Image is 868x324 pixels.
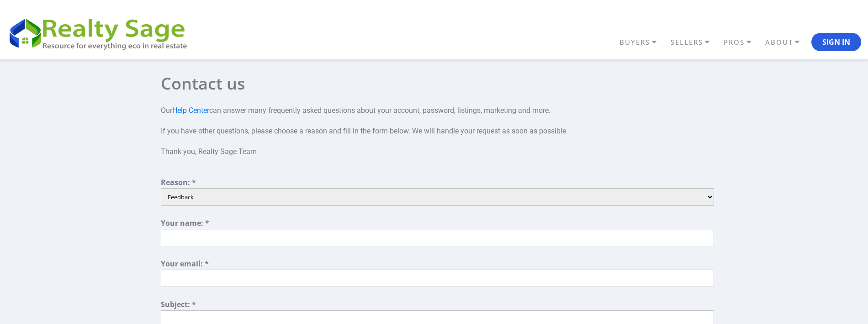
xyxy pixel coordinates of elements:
button: Sign In [811,33,861,51]
a: ABOUT [763,34,811,50]
a: Help Center [172,106,209,115]
a: PROS [721,34,763,50]
a: SELLERS [668,34,721,50]
img: REALTY SAGE [7,15,196,51]
div: Subject: * [161,301,714,310]
div: Reason: * [161,179,714,188]
div: Your name: * [161,219,714,229]
h1: Contact us [161,75,714,92]
div: Your email: * [161,260,714,270]
a: BUYERS [617,34,668,50]
p: Our can answer many frequently asked questions about your account, password, listings, marketing ... [161,96,714,167]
